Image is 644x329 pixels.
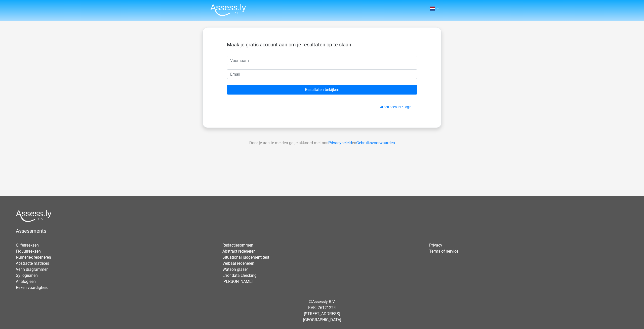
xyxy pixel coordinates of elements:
a: Al een account? Login [380,105,411,109]
a: Situational judgement test [222,255,269,260]
a: Numeriek redeneren [16,255,51,260]
a: Syllogismen [16,273,38,278]
input: Resultaten bekijken [227,85,417,95]
a: Terms of service [429,249,458,254]
a: Assessly B.V. [312,299,335,304]
a: Venn diagrammen [16,267,49,272]
a: Analogieen [16,279,36,284]
a: Privacybeleid [328,140,352,145]
img: Assessly [210,4,246,16]
a: Privacy [429,243,442,248]
a: Redactiesommen [222,243,253,248]
div: © KVK: 76121224 [STREET_ADDRESS] [GEOGRAPHIC_DATA] [12,295,632,327]
a: Abstracte matrices [16,261,49,266]
input: Email [227,69,417,79]
a: Reken vaardigheid [16,285,49,290]
h5: Assessments [16,228,628,234]
a: Cijferreeksen [16,243,39,248]
a: Error data checking [222,273,257,278]
img: Assessly logo [16,210,52,222]
a: [PERSON_NAME] [222,279,253,284]
a: Gebruiksvoorwaarden [356,140,395,145]
a: Watson glaser [222,267,248,272]
a: Verbaal redeneren [222,261,254,266]
h5: Maak je gratis account aan om je resultaten op te slaan [227,42,417,48]
a: Abstract redeneren [222,249,256,254]
a: Figuurreeksen [16,249,41,254]
input: Voornaam [227,56,417,65]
